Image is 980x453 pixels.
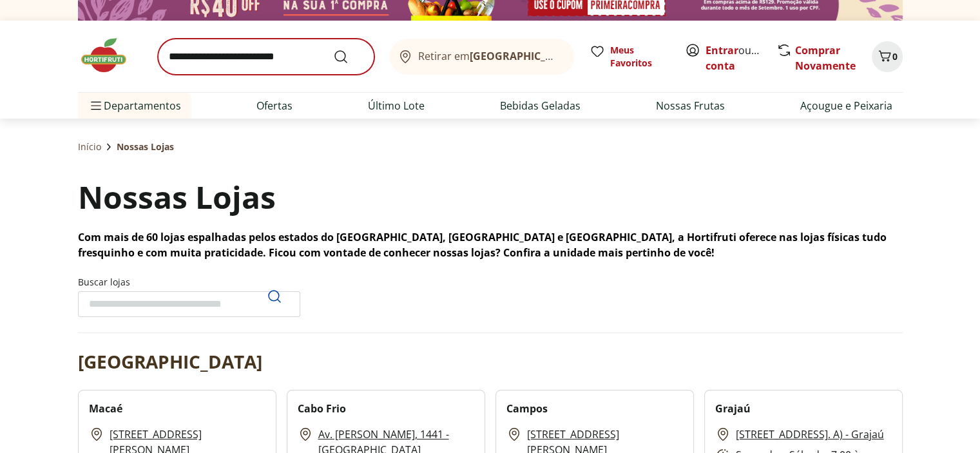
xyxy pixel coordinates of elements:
p: Com mais de 60 lojas espalhadas pelos estados do [GEOGRAPHIC_DATA], [GEOGRAPHIC_DATA] e [GEOGRAPH... [78,229,903,260]
img: Hortifruti [78,36,142,75]
h2: Campos [506,401,548,416]
input: search [158,39,374,75]
a: Nossas Frutas [656,98,725,113]
span: Nossas Lojas [117,140,174,153]
button: Pesquisar [259,281,290,312]
a: Bebidas Geladas [500,98,581,113]
span: 0 [892,50,898,63]
input: Buscar lojasPesquisar [78,291,300,317]
a: Meus Favoritos [590,44,669,70]
a: Açougue e Peixaria [800,98,892,113]
span: Meus Favoritos [610,44,669,70]
label: Buscar lojas [78,276,300,317]
span: Retirar em [418,50,561,62]
button: Retirar em[GEOGRAPHIC_DATA]/[GEOGRAPHIC_DATA] [390,39,574,75]
b: [GEOGRAPHIC_DATA]/[GEOGRAPHIC_DATA] [470,49,687,63]
h2: Grajaú [715,401,751,416]
button: Submit Search [333,49,364,64]
h2: Macaé [89,401,122,416]
a: [STREET_ADDRESS]. A) - Grajaú [736,427,884,442]
a: Entrar [706,43,738,57]
a: Ofertas [256,98,293,113]
h1: Nossas Lojas [78,175,276,219]
button: Carrinho [872,41,903,72]
h2: Cabo Frio [298,401,346,416]
h2: [GEOGRAPHIC_DATA] [78,349,262,374]
span: ou [706,43,763,73]
button: Menu [88,90,104,121]
a: Início [78,140,101,153]
a: Criar conta [706,43,776,73]
a: Último Lote [368,98,425,113]
a: Comprar Novamente [795,43,856,73]
span: Departamentos [88,90,181,121]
